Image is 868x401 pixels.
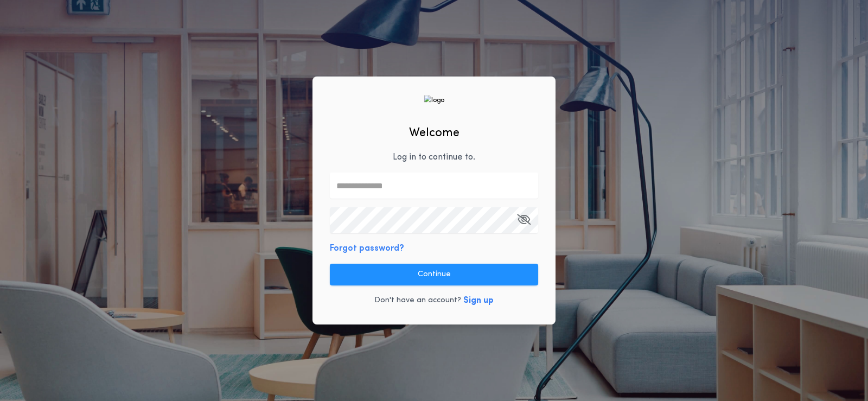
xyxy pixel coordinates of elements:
[424,95,444,105] img: logo
[330,242,404,255] button: Forgot password?
[463,294,494,307] button: Sign up
[409,124,459,142] h2: Welcome
[330,264,538,285] button: Continue
[374,295,461,306] p: Don't have an account?
[393,151,475,164] p: Log in to continue to .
